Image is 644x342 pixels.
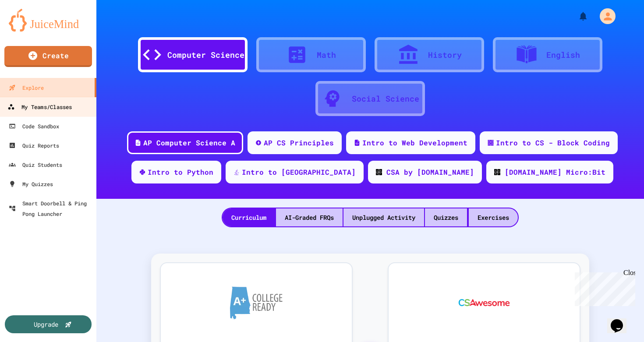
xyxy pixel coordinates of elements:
div: AP Computer Science A [143,138,235,148]
div: AI-Graded FRQs [276,208,343,226]
div: Quiz Students [9,159,62,170]
div: Intro to Python [148,167,213,177]
div: Intro to CS - Block Coding [496,138,610,148]
div: My Teams/Classes [7,102,72,113]
div: Social Science [352,93,419,105]
div: Quiz Reports [9,140,59,151]
div: Upgrade [34,320,58,329]
iframe: chat widget [607,307,635,333]
div: Code Sandbox [9,121,59,131]
div: My Quizzes [9,179,53,189]
img: CODE_logo_RGB.png [494,169,500,175]
div: Intro to [GEOGRAPHIC_DATA] [242,167,356,177]
div: AP CS Principles [264,138,334,148]
div: English [546,49,580,61]
div: Chat with us now!Close [4,4,60,56]
img: CODE_logo_RGB.png [376,169,382,175]
div: My Notifications [562,9,591,24]
div: Explore [9,82,44,93]
img: A+ College Ready [230,286,283,319]
img: CS Awesome [450,276,519,329]
a: Create [4,46,92,67]
div: Smart Doorbell & Ping Pong Launcher [9,198,93,219]
div: My Account [591,6,618,26]
div: Unplugged Activity [343,208,424,226]
div: Exercises [469,208,518,226]
div: CSA by [DOMAIN_NAME] [386,167,474,177]
div: Intro to Web Development [362,138,467,148]
div: Quizzes [425,208,467,226]
div: Curriculum [223,208,275,226]
img: logo-orange.svg [9,9,88,32]
div: [DOMAIN_NAME] Micro:Bit [505,167,605,177]
iframe: chat widget [571,269,635,306]
div: Math [317,49,336,61]
div: Computer Science [167,49,244,61]
div: History [428,49,462,61]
